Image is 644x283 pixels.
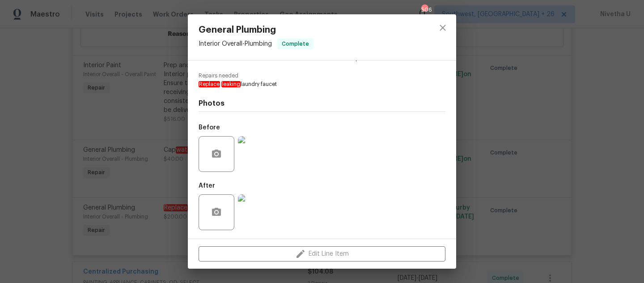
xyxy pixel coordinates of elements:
span: Complete [278,39,313,48]
span: Repairs needed [199,73,445,79]
h5: Before [199,124,220,131]
h4: Photos [199,99,445,108]
span: General Plumbing [199,25,314,35]
button: close [432,17,453,39]
h5: After [199,183,215,189]
span: Interior Overall - Plumbing [199,41,272,47]
span: laundry faucet [199,81,421,88]
em: Replace [199,81,220,87]
div: 506 [421,5,428,14]
em: leaking [221,81,241,87]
